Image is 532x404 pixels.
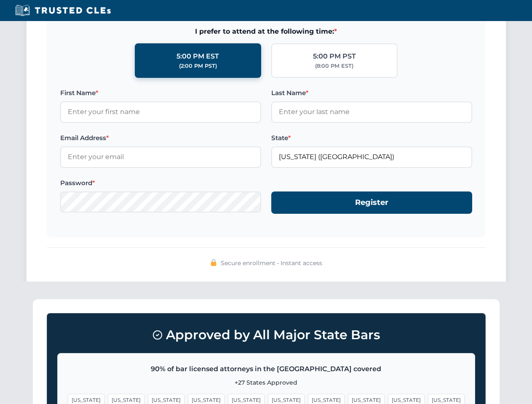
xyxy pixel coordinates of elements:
[68,378,465,387] p: +27 States Approved
[313,51,356,62] div: 5:00 PM PST
[60,88,261,98] label: First Name
[57,324,475,346] h3: Approved by All Major State Bars
[60,26,472,37] span: I prefer to attend at the following time:
[13,4,113,17] img: Trusted CLEs
[68,364,465,375] p: 90% of bar licensed attorneys in the [GEOGRAPHIC_DATA] covered
[176,51,219,62] div: 5:00 PM EST
[60,146,261,167] input: Enter your email
[271,146,472,167] input: Florida (FL)
[271,133,472,143] label: State
[60,133,261,143] label: Email Address
[179,62,217,70] div: (2:00 PM PST)
[271,191,472,214] button: Register
[60,101,261,122] input: Enter your first name
[210,259,217,266] img: 🔒
[271,88,472,98] label: Last Name
[315,62,353,70] div: (8:00 PM EST)
[271,101,472,122] input: Enter your last name
[60,178,261,188] label: Password
[221,258,322,268] span: Secure enrollment • Instant access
